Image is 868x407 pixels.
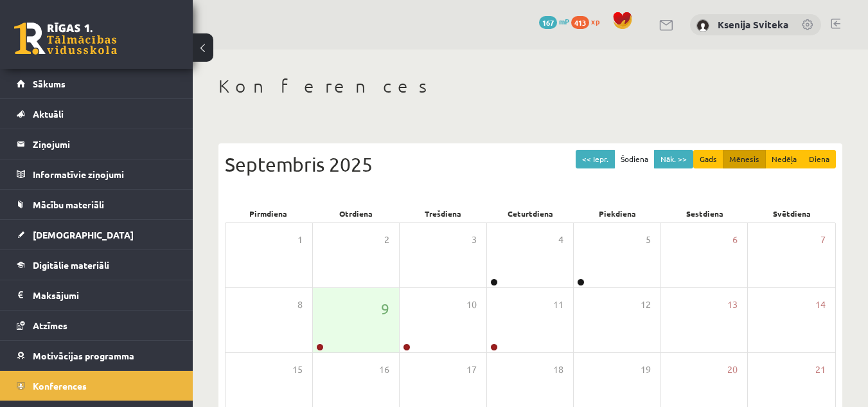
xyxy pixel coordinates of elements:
span: 21 [815,363,826,377]
div: Ceturtdiena [487,204,574,222]
span: 20 [727,363,738,377]
legend: Ziņojumi [33,129,177,159]
a: Motivācijas programma [17,341,177,370]
button: Mēnesis [723,150,766,168]
a: Atzīmes [17,311,177,340]
button: Šodiena [614,150,655,168]
span: Konferences [33,380,87,392]
span: 15 [292,363,303,377]
a: Sākums [17,69,177,98]
div: Trešdiena [400,204,487,222]
a: Aktuāli [17,99,177,129]
a: Ziņojumi [17,129,177,159]
span: 8 [297,298,303,312]
span: [DEMOGRAPHIC_DATA] [33,229,134,240]
div: Svētdiena [748,204,836,222]
span: 18 [553,363,563,377]
span: 1 [297,233,303,247]
a: Digitālie materiāli [17,250,177,280]
span: 12 [641,298,651,312]
a: 413 xp [571,16,606,26]
button: Diena [802,150,836,168]
span: xp [591,16,599,26]
span: Digitālie materiāli [33,259,109,271]
span: Motivācijas programma [33,350,134,361]
a: 167 mP [539,16,569,26]
span: 7 [820,233,826,247]
div: Septembris 2025 [225,150,836,179]
span: Mācību materiāli [33,199,104,210]
span: 17 [466,363,477,377]
span: mP [559,16,569,26]
a: Mācību materiāli [17,190,177,219]
span: 5 [646,233,651,247]
legend: Informatīvie ziņojumi [33,159,177,189]
span: 9 [381,298,389,320]
button: Gads [693,150,723,168]
span: 4 [558,233,563,247]
a: Ksenija Sviteka [718,18,788,31]
span: 10 [466,298,477,312]
legend: Maksājumi [33,280,177,310]
a: Maksājumi [17,280,177,310]
span: 2 [384,233,389,247]
div: Piekdiena [574,204,661,222]
span: 19 [641,363,651,377]
img: Ksenija Sviteka [696,19,709,32]
div: Otrdiena [312,204,400,222]
span: 3 [472,233,477,247]
a: Informatīvie ziņojumi [17,159,177,189]
span: 167 [539,16,557,29]
span: 13 [727,298,738,312]
span: Atzīmes [33,320,67,331]
span: Aktuāli [33,108,64,120]
div: Pirmdiena [225,204,312,222]
button: Nāk. >> [654,150,693,168]
a: Rīgas 1. Tālmācības vidusskola [14,23,117,55]
span: 16 [379,363,389,377]
button: Nedēļa [765,150,803,168]
a: Konferences [17,371,177,401]
button: << Iepr. [576,150,615,168]
a: [DEMOGRAPHIC_DATA] [17,220,177,249]
span: 11 [553,298,563,312]
span: 413 [571,16,589,29]
span: 6 [732,233,738,247]
span: 14 [815,298,826,312]
h1: Konferences [218,75,842,97]
div: Sestdiena [661,204,748,222]
span: Sākums [33,78,66,89]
